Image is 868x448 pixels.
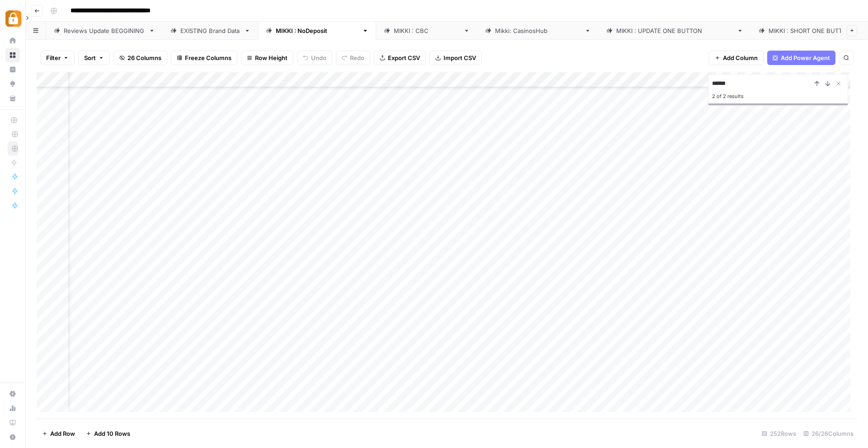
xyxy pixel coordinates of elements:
a: Your Data [5,91,20,106]
span: Redo [350,53,364,62]
button: Undo [297,51,332,65]
a: Settings [5,387,20,401]
a: [PERSON_NAME] : CBC [376,22,477,40]
div: 26/26 Columns [800,426,857,441]
button: Add Power Agent [767,51,835,65]
button: Help + Support [5,430,20,444]
img: Adzz Logo [5,10,22,27]
span: Sort [84,53,96,62]
button: Filter [40,51,75,65]
a: [PERSON_NAME] : NoDeposit [258,22,376,40]
span: Import CSV [443,53,476,62]
button: Freeze Columns [171,51,237,65]
span: Freeze Columns [185,53,231,62]
button: Add Column [709,51,764,65]
div: 2 of 2 results [712,91,844,102]
div: 252 Rows [758,426,800,441]
div: EXISTING Brand Data [180,26,241,35]
div: [PERSON_NAME] : UPDATE ONE BUTTON [616,26,733,35]
div: [PERSON_NAME] : CBC [394,26,460,35]
a: EXISTING Brand Data [163,22,258,40]
button: Next Result [822,78,833,89]
a: [PERSON_NAME]: CasinosHub [477,22,599,40]
button: Close Search [833,78,844,89]
button: Row Height [241,51,293,65]
span: Add Power Agent [781,53,830,62]
span: Filter [46,53,61,62]
span: Export CSV [388,53,420,62]
button: Previous Result [811,78,822,89]
button: 26 Columns [113,51,167,65]
button: Export CSV [374,51,426,65]
a: Opportunities [5,77,20,91]
span: Add Row [50,429,75,438]
a: Browse [5,48,20,62]
button: Sort [78,51,110,65]
a: Learning Hub [5,415,20,430]
div: [PERSON_NAME]: CasinosHub [495,26,581,35]
button: Add Row [37,426,80,441]
button: Redo [336,51,370,65]
button: Import CSV [429,51,482,65]
a: Insights [5,62,20,77]
span: 26 Columns [127,53,161,62]
button: Workspace: Adzz [5,7,20,30]
a: Home [5,33,20,48]
a: [PERSON_NAME] : UPDATE ONE BUTTON [599,22,751,40]
span: Add 10 Rows [94,429,130,438]
div: Reviews Update BEGGINING [64,26,145,35]
span: Add Column [723,53,758,62]
span: Undo [311,53,326,62]
button: Add 10 Rows [80,426,136,441]
a: Reviews Update BEGGINING [46,22,163,40]
div: [PERSON_NAME] : NoDeposit [276,26,359,35]
span: Row Height [255,53,288,62]
a: Usage [5,401,20,415]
